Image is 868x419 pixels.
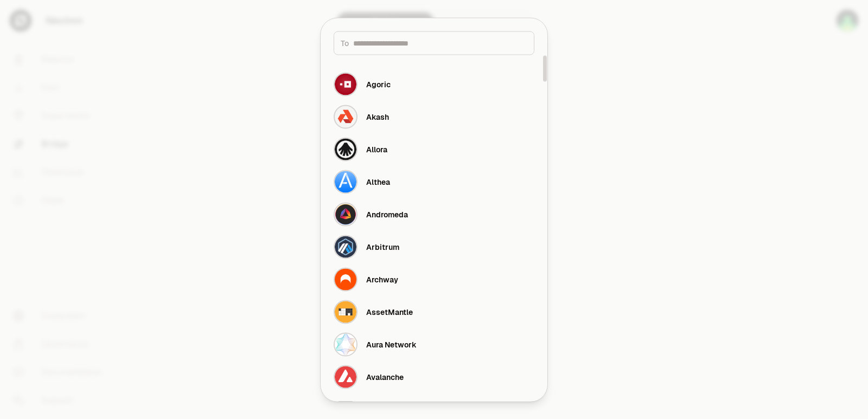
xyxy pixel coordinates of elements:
[327,68,541,100] button: Agoric LogoAgoric
[366,111,389,122] div: Akash
[366,241,399,252] div: Arbitrum
[335,73,356,95] img: Agoric Logo
[327,328,541,360] button: Aura Network LogoAura Network
[327,100,541,133] button: Akash LogoAkash
[366,144,387,154] div: Allora
[366,274,398,285] div: Archway
[335,171,356,192] img: Althea Logo
[327,230,541,263] button: Arbitrum LogoArbitrum
[366,371,404,382] div: Avalanche
[335,268,356,290] img: Archway Logo
[366,306,413,317] div: AssetMantle
[366,79,391,89] div: Agoric
[335,236,356,257] img: Arbitrum Logo
[327,295,541,328] button: AssetMantle LogoAssetMantle
[335,301,356,323] img: AssetMantle Logo
[327,133,541,165] button: Allora LogoAllora
[335,203,356,225] img: Andromeda Logo
[327,198,541,230] button: Andromeda LogoAndromeda
[327,263,541,295] button: Archway LogoArchway
[341,37,349,48] span: To
[327,360,541,393] button: Avalanche LogoAvalanche
[335,333,356,355] img: Aura Network Logo
[335,366,356,388] img: Avalanche Logo
[366,339,417,350] div: Aura Network
[366,176,390,187] div: Althea
[335,138,356,160] img: Allora Logo
[366,209,408,220] div: Andromeda
[327,165,541,198] button: Althea LogoAlthea
[335,106,356,127] img: Akash Logo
